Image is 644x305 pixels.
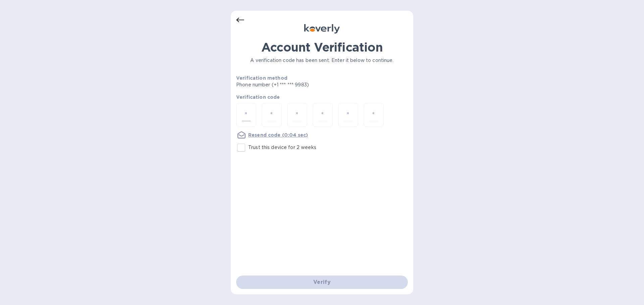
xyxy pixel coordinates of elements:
[236,40,408,54] h1: Account Verification
[236,81,360,88] p: Phone number (+1 *** *** 9983)
[248,144,316,151] p: Trust this device for 2 weeks
[248,132,308,138] u: Resend code (0:04 sec)
[236,57,408,64] p: A verification code has been sent. Enter it below to continue.
[236,94,408,100] p: Verification code
[236,75,287,81] b: Verification method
